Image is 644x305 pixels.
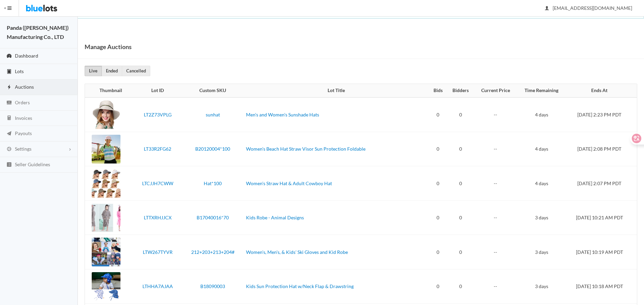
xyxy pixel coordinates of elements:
[6,162,13,168] ion-icon: list box
[142,180,173,186] a: LTCJJH7CWW
[197,215,229,220] a: B17040016*70
[15,84,34,90] span: Auctions
[195,146,230,152] a: B20120004*100
[6,84,13,91] ion-icon: flash
[517,166,566,201] td: 4 days
[474,269,517,304] td: --
[6,100,13,106] ion-icon: cash
[7,24,69,40] strong: Panda ([PERSON_NAME]) Manufacturing Co., LTD
[566,132,637,166] td: [DATE] 2:08 PM PDT
[133,84,182,97] th: Lot ID
[429,132,447,166] td: 0
[246,180,332,186] a: Women's Straw Hat & Adult Cowboy Hat
[200,283,225,289] a: B18090003
[143,249,173,255] a: LTW267TYVR
[474,84,517,97] th: Current Price
[566,166,637,201] td: [DATE] 2:07 PM PDT
[429,235,447,269] td: 0
[429,166,447,201] td: 0
[15,130,32,136] span: Payouts
[144,112,172,117] a: LT2Z73VPLG
[144,146,171,152] a: LT33R2FG62
[15,53,38,59] span: Dashboard
[182,84,243,97] th: Custom SKU
[429,97,447,132] td: 0
[517,84,566,97] th: Time Remaining
[447,84,474,97] th: Bidders
[122,66,150,76] a: Cancelled
[85,42,132,52] h1: Manage Auctions
[6,69,13,75] ion-icon: clipboard
[429,269,447,304] td: 0
[142,283,173,289] a: LTHHA7AJAA
[545,5,632,11] span: [EMAIL_ADDRESS][DOMAIN_NAME]
[447,235,474,269] td: 0
[246,146,365,152] a: Women's Beach Hat Straw Visor Sun Protection Foldable
[6,131,13,137] ion-icon: paper plane
[429,84,447,97] th: Bids
[474,97,517,132] td: --
[204,180,222,186] a: Hat*100
[474,166,517,201] td: --
[15,68,24,74] span: Lots
[447,166,474,201] td: 0
[543,5,550,12] ion-icon: person
[15,115,32,121] span: Invoices
[6,146,13,153] ion-icon: cog
[566,84,637,97] th: Ends At
[474,235,517,269] td: --
[246,215,304,220] a: Kids Robe - Animal Designs
[447,132,474,166] td: 0
[517,235,566,269] td: 3 days
[6,53,13,60] ion-icon: speedometer
[566,269,637,304] td: [DATE] 10:18 AM PDT
[102,66,122,76] a: Ended
[246,283,354,289] a: Kids Sun Protection Hat w/Neck Flap & Drawstring
[517,97,566,132] td: 4 days
[246,249,348,255] a: Women's, Men's, & Kids' Ski Gloves and Kid Robe
[206,112,220,117] a: sunhat
[15,100,30,105] span: Orders
[474,132,517,166] td: --
[429,200,447,235] td: 0
[517,269,566,304] td: 3 days
[85,84,133,97] th: Thumbnail
[15,146,31,152] span: Settings
[447,269,474,304] td: 0
[566,235,637,269] td: [DATE] 10:19 AM PDT
[191,249,235,255] a: 212+203+213+204#
[447,200,474,235] td: 0
[447,97,474,132] td: 0
[6,115,13,122] ion-icon: calculator
[246,112,319,117] a: Men's and Women's Sunshade Hats
[15,161,50,167] span: Seller Guidelines
[517,200,566,235] td: 3 days
[517,132,566,166] td: 4 days
[144,215,172,220] a: LTTXRHJJCX
[566,200,637,235] td: [DATE] 10:21 AM PDT
[474,200,517,235] td: --
[566,97,637,132] td: [DATE] 2:23 PM PDT
[85,66,102,76] a: Live
[243,84,429,97] th: Lot Title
